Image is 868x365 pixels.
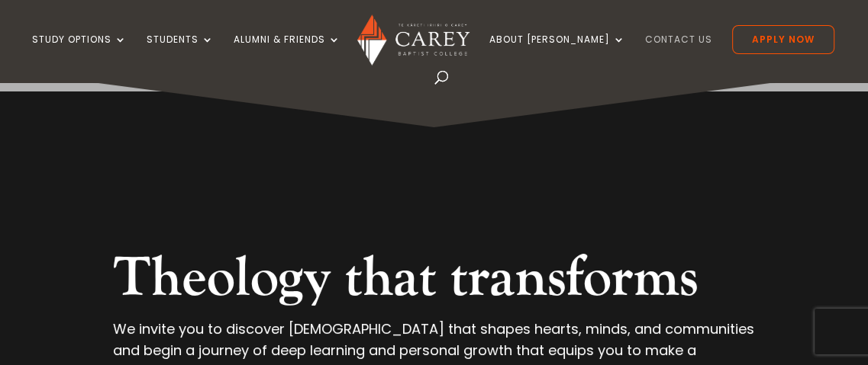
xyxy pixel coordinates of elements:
a: Study Options [32,34,127,70]
a: Students [147,34,214,70]
a: Contact Us [645,34,712,70]
a: Alumni & Friends [234,34,340,70]
h2: Theology that transforms [113,245,755,319]
a: Apply Now [732,25,834,54]
img: Carey Baptist College [357,14,469,66]
a: About [PERSON_NAME] [489,34,625,70]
